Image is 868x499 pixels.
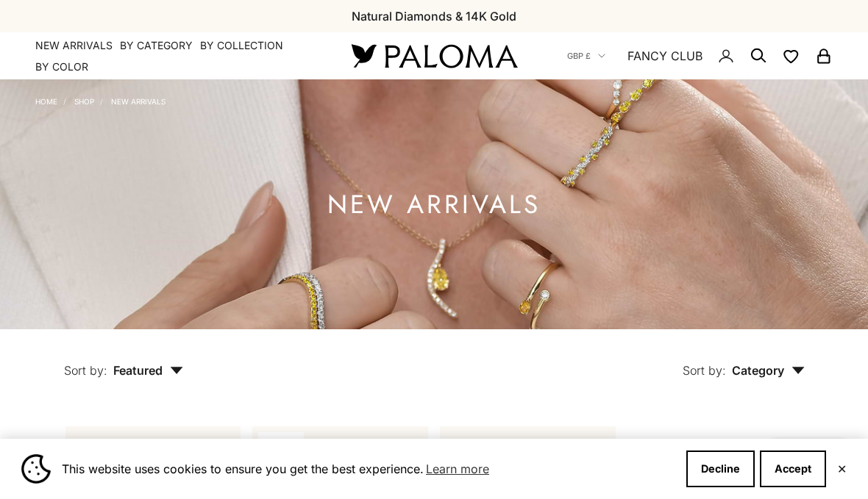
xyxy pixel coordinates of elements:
img: Cookie banner [21,454,51,484]
nav: Breadcrumb [35,94,166,106]
a: NEW ARRIVALS [35,38,113,53]
summary: By Color [35,60,88,74]
a: Home [35,97,57,106]
button: GBP £ [567,49,605,62]
span: This website uses cookies to ensure you get the best experience. [62,458,675,480]
span: NEW [258,432,304,453]
a: NEW ARRIVALS [111,97,166,106]
h1: NEW ARRIVALS [327,195,541,214]
button: Close [837,464,847,473]
p: Natural Diamonds & 14K Gold [352,7,516,26]
span: Sort by: [64,363,107,378]
summary: By Collection [200,38,283,53]
a: FANCY CLUB [627,46,702,65]
span: Category [732,363,805,378]
button: Decline [686,450,755,487]
summary: By Category [120,38,193,53]
a: Shop [74,97,94,106]
span: GBP £ [567,49,591,62]
button: Sort by: Category [649,329,839,391]
span: Featured [113,363,183,378]
nav: Secondary navigation [567,32,833,79]
button: Accept [760,450,826,487]
span: Sort by: [683,363,726,378]
button: Sort by: Featured [30,329,217,391]
a: Learn more [424,458,491,480]
nav: Primary navigation [35,38,316,74]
